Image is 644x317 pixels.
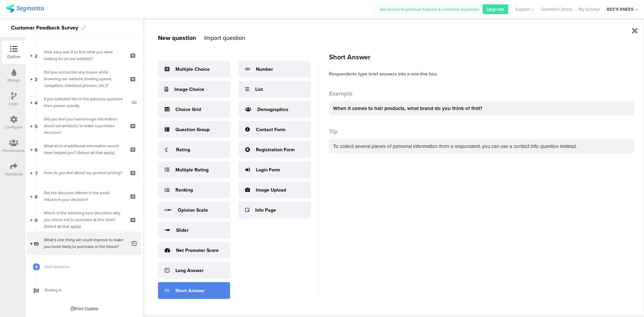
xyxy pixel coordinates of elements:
[35,122,38,129] span: 5
[329,139,634,153] div: To collect several pieces of personal information from a respondent, you can use a contact info q...
[175,106,201,113] div: Choice Grid
[45,287,131,294] span: Ending A
[27,278,141,302] a: Ending A
[35,99,38,106] span: 4
[44,116,124,136] div: Did you feel you had enough information about our products to make a purchase decision?
[174,86,204,93] div: Image Choice
[27,184,141,208] a: 8 Did the discount offered in the email influence your decision?
[27,161,141,184] a: 7 How do you feel about our product pricing?
[176,247,219,254] div: Net Promoter Score
[44,236,127,250] div: What’s one thing we could improve to make you more likely to purchase in the future?
[5,124,23,130] div: Configure
[176,227,189,234] div: Slider
[607,6,634,12] div: BEE’S KNEES
[44,143,124,156] div: What kind of additional information would have helped you? (Select all that apply)
[176,146,190,153] div: Rating
[44,169,124,176] div: How do you feel about our product pricing?
[27,208,141,231] a: 9 Which of the following best describes why you chose not to purchase at this time? (Select all t...
[515,6,530,12] span: Support
[35,146,38,153] span: 6
[329,127,634,136] div: Tip
[175,187,193,194] div: Ranking
[27,44,141,67] a: 2 How easy was it to find what you were looking for on our website?
[44,49,124,62] div: How easy was it to find what you were looking for on our website?
[45,263,131,270] span: Add Question
[175,166,209,173] div: Multiple Rating
[27,138,141,161] a: 6 What kind of additional information would have helped you? (Select all that apply)
[9,101,19,107] div: Logic
[329,89,634,98] div: Example
[27,231,141,255] a: 10 What’s one thing we could improve to make you more likely to purchase in the future?
[175,267,204,274] div: Long Answer
[175,287,205,294] div: Short Answer
[27,91,141,114] a: 4 If you selected Yes in the previous question then please specify.
[7,54,20,60] div: Outline
[3,148,25,154] div: Permissions
[35,169,38,176] span: 7
[256,166,280,173] div: Login Form
[178,207,208,214] div: Opinion Scale
[11,22,78,33] div: Customer Feedback Survey
[44,210,124,230] div: Which of the following best describes why you chose not to purchase at this time? (Select all tha...
[35,216,38,223] span: 9
[27,114,141,138] a: 5 Did you feel you had enough information about our products to make a purchase decision?
[256,187,286,194] div: Image Upload
[35,75,38,83] span: 3
[487,6,504,12] span: Upgrade
[333,105,630,112] div: When it comes to hair products, what brand do you think of first?
[44,96,127,109] div: If you selected Yes in the previous question then please specify.
[329,70,634,77] div: Respondents type brief answers into a one-line box.
[175,126,210,133] div: Question Group
[175,66,210,73] div: Multiple Choice
[256,66,273,73] div: Number
[204,34,245,42] div: Import question
[35,52,38,59] span: 2
[35,193,38,200] span: 8
[256,126,285,133] div: Contact Form
[255,207,276,214] div: Info Page
[256,146,295,153] div: Registration Form
[158,34,196,42] div: New question
[44,69,124,89] div: Did you encounter any issues while browsing our website (loading speed, navigation, checkout proc...
[27,67,141,91] a: 3 Did you encounter any issues while browsing our website (loading speed, navigation, checkout pr...
[329,52,634,62] div: Short Answer
[44,190,124,203] div: Did the discount offered in the email influence your decision?
[6,4,44,13] img: segmanta logo
[70,306,98,312] div: Print Outline
[34,240,39,247] span: 10
[380,6,479,12] span: Get access to premium features & unlimited responses
[5,171,23,177] div: Distribute
[7,77,20,83] div: Design
[257,106,288,113] div: Demographics
[255,86,263,93] div: List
